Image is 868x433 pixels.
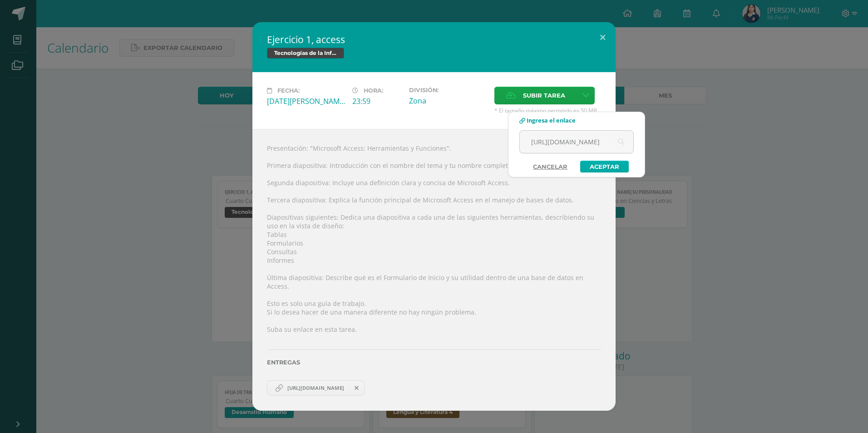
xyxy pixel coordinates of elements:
[252,129,616,411] div: Presentación: "Microsoft Access: Herramientas y Funciones". Primera diapositiva: Introducción con...
[524,161,577,172] a: Cancelar
[409,87,487,93] label: División:
[267,33,601,46] h2: Ejercicio 1, access
[267,380,365,396] a: https://www.canva.com/design/DAGtF6Vc-y0/EhdXVYhzc9Cgk6FSMc6D2A/view?utm_content=DAGtF6Vc-y0&utm_...
[267,48,344,59] span: Tecnologías de la Información y la Comunicación 4
[277,87,300,94] span: Fecha:
[523,87,565,104] span: Subir tarea
[267,359,601,366] label: Entregas
[352,96,402,106] div: 23:59
[590,22,616,53] button: Close (Esc)
[520,131,633,153] input: Ej. www.google.com
[494,107,601,114] span: * El tamaño máximo permitido es 50 MB
[527,116,576,124] span: Ingresa el enlace
[267,96,345,106] div: [DATE][PERSON_NAME]
[349,383,365,393] span: Remover entrega
[580,161,629,172] a: Aceptar
[409,96,487,106] div: Zona
[283,384,349,392] span: [URL][DOMAIN_NAME]
[364,87,383,94] span: Hora:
